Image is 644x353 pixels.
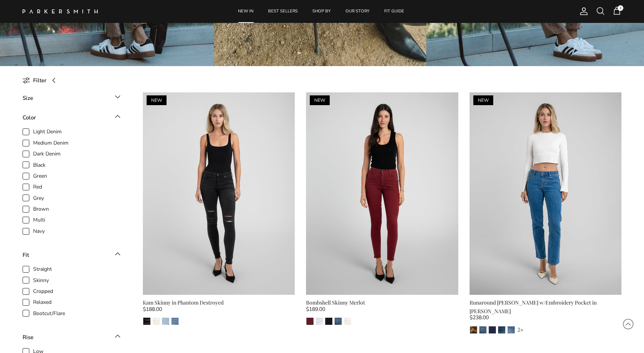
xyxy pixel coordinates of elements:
[23,72,61,89] a: Filter
[33,76,47,85] span: Filter
[143,299,295,307] div: Kam Skinny in Phantom Destroyed
[470,314,489,322] span: $238.00
[33,161,45,169] span: Black
[508,326,515,333] img: Lust
[335,318,342,325] img: Jagger
[33,266,52,273] span: Straight
[171,317,179,325] a: Laguna
[306,299,458,325] a: Bombshell Skinny Merlot $189.00 MerlotEternal WhiteNoirJaggerCreamsickle
[576,7,588,16] a: Account
[325,318,332,325] img: Noir
[143,305,162,314] span: $188.00
[315,317,323,325] a: Eternal White
[479,326,487,334] a: Jagger
[23,250,29,259] div: Fit
[33,183,42,191] span: Red
[33,288,53,295] span: Cropped
[316,318,323,325] img: Eternal White
[143,318,150,325] img: Phantom Destroyed
[344,318,351,325] img: Creamsickle
[153,318,160,325] img: Creamsickle
[33,205,49,213] span: Brown
[612,6,621,16] a: 1
[152,317,160,325] a: Creamsickle
[33,139,68,147] span: Medium Denim
[33,150,61,158] span: Dark Denim
[23,94,33,103] div: Size
[470,299,621,315] div: Runaround [PERSON_NAME] w/Embroidery Pocket in [PERSON_NAME]
[23,249,120,265] toggle-target: Fit
[23,112,120,128] toggle-target: Color
[33,172,47,180] span: Green
[334,317,342,325] a: Jagger
[23,9,98,14] img: Parker Smith
[23,113,36,122] div: Color
[306,305,325,314] span: $189.00
[143,299,295,325] a: Kam Skinny in Phantom Destroyed $188.00 Phantom DestroyedCreamsickleMalibu DestroyLaguna
[33,299,52,306] span: Relaxed
[344,317,352,325] a: Creamsickle
[33,128,62,136] span: Light Denim
[33,195,44,202] span: Grey
[23,333,33,342] div: Rise
[306,318,314,325] img: Merlot
[623,318,634,330] svg: Scroll to Top
[33,228,45,235] span: Navy
[306,299,458,307] div: Bombshell Skinny Merlot
[162,318,169,325] img: Malibu Destroy
[517,326,535,334] a: 2+
[33,310,65,317] span: Bootcut/Flare
[23,332,120,347] toggle-target: Rise
[171,318,179,325] img: Laguna
[306,317,314,325] a: Merlot
[470,326,477,333] img: Fairchild
[470,299,621,333] a: Runaround [PERSON_NAME] w/Embroidery Pocket in [PERSON_NAME] $238.00 FairchildJaggerCamdenGashLus...
[489,326,496,333] img: Camden
[470,326,477,334] a: Fairchild
[479,326,486,333] img: Jagger
[143,317,151,325] a: Phantom Destroyed
[23,92,120,108] toggle-target: Size
[33,277,49,284] span: Skinny
[162,317,170,325] a: Malibu Destroy
[507,326,515,334] a: Lust
[33,216,45,224] span: Multi
[517,326,524,333] div: 2+
[498,326,505,333] img: Gash
[325,317,333,325] a: Noir
[618,5,623,11] span: 1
